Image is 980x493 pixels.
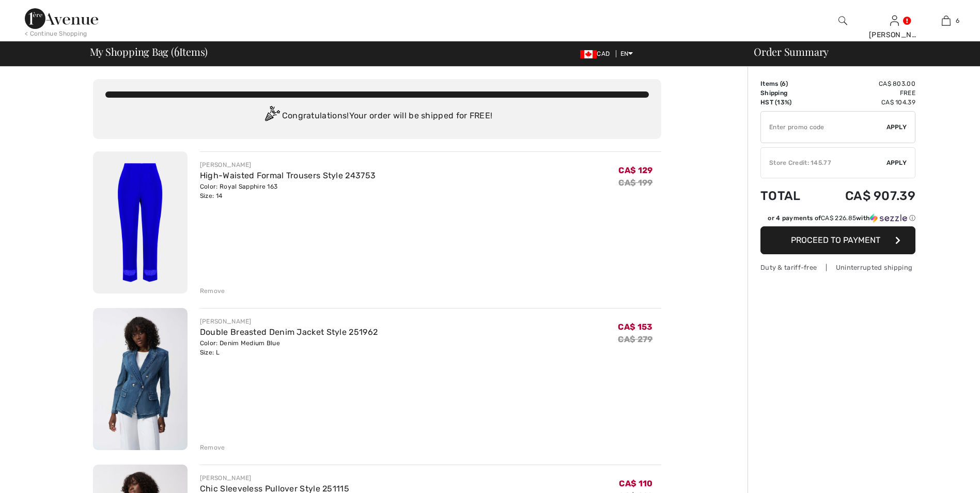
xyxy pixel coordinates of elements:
td: Free [817,88,915,98]
div: Remove [200,443,225,452]
a: 6 [921,14,971,27]
td: Shipping [760,88,817,98]
span: EN [620,50,633,57]
div: Color: Royal Sapphire 163 Size: 14 [200,182,376,201]
td: Items ( ) [760,79,817,88]
div: Remove [200,286,225,296]
s: CA$ 279 [618,334,652,344]
div: [PERSON_NAME] [200,160,376,170]
div: Color: Denim Medium Blue Size: L [200,338,378,357]
span: Apply [886,158,907,167]
span: Apply [886,122,907,132]
div: [PERSON_NAME] [200,317,378,326]
img: High-Waisted Formal Trousers Style 243753 [93,151,188,294]
td: CA$ 104.39 [817,98,915,107]
button: Proceed to Payment [760,226,915,254]
span: CA$ 226.85 [821,214,856,222]
img: Sezzle [870,213,907,223]
span: 6 [174,44,179,57]
div: Congratulations! Your order will be shipped for FREE! [105,106,649,127]
td: HST (13%) [760,98,817,107]
div: or 4 payments of with [768,213,915,223]
a: High-Waisted Formal Trousers Style 243753 [200,171,376,180]
span: CAD [580,50,614,57]
a: Sign In [890,16,899,25]
span: 6 [782,80,786,87]
td: CA$ 907.39 [817,178,915,213]
span: 6 [956,16,959,25]
span: CA$ 110 [619,479,652,488]
img: Canadian Dollar [580,50,597,58]
img: Congratulation2.svg [261,106,282,127]
div: < Continue Shopping [25,29,87,38]
a: Double Breasted Denim Jacket Style 251962 [200,327,378,337]
img: Double Breasted Denim Jacket Style 251962 [93,308,188,450]
div: Duty & tariff-free | Uninterrupted shipping [760,263,915,272]
img: My Info [890,14,899,27]
td: Total [760,178,817,213]
div: or 4 payments ofCA$ 226.85withSezzle Click to learn more about Sezzle [760,213,915,226]
input: Promo code [761,112,886,143]
div: [PERSON_NAME] [869,29,920,40]
span: Proceed to Payment [791,235,880,245]
div: Order Summary [741,47,974,57]
span: CA$ 129 [618,165,652,175]
img: search the website [838,14,847,27]
div: Store Credit: 145.77 [761,158,886,167]
td: CA$ 803.00 [817,79,915,88]
s: CA$ 199 [618,178,652,188]
img: My Bag [942,14,951,27]
span: My Shopping Bag ( Items) [90,47,208,57]
img: 1ère Avenue [25,8,98,29]
div: [PERSON_NAME] [200,473,349,483]
span: CA$ 153 [618,322,652,332]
